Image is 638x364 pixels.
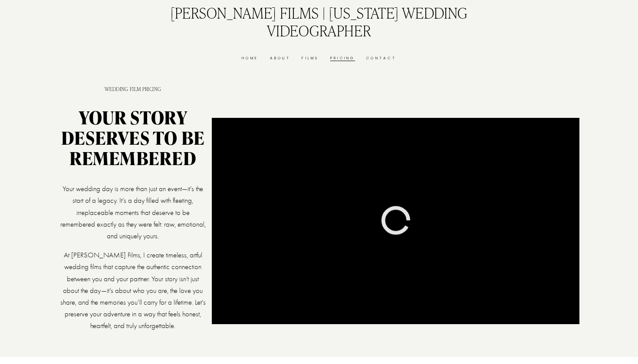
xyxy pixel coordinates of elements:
a: Pricing [330,55,355,62]
a: Home [242,55,258,62]
a: Contact [366,55,396,62]
p: At [PERSON_NAME] Films, I create timeless, artful wedding films that capture the authentic connec... [59,249,207,331]
a: [PERSON_NAME] Films | [US_STATE] Wedding Videographer [171,3,468,40]
strong: Your Story Deserves to Be Remembered [61,105,208,170]
p: Your wedding day is more than just an event—it’s the start of a legacy. It’s a day filled with fl... [59,183,207,242]
a: Films [302,55,319,62]
h1: Wedding Film pricing [59,86,207,92]
a: About [270,55,290,62]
